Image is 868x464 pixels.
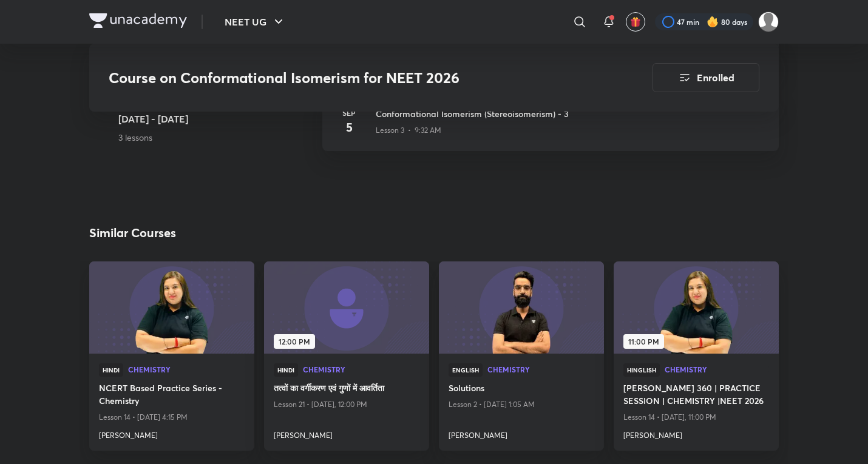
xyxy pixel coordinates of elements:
[99,382,245,409] a: NCERT Based Practice Series - Chemistry
[87,260,256,354] img: new-thumbnail
[487,366,594,373] span: Chemistry
[665,366,769,374] a: Chemistry
[623,334,664,349] span: 11:00 PM
[274,425,419,441] a: [PERSON_NAME]
[303,366,419,374] a: Chemistry
[376,107,764,120] h3: Conformational Isomerism (Stereoisomerism) - 3
[303,366,419,373] span: Chemistry
[614,261,779,354] a: new-thumbnail11:00 PM
[128,366,245,374] a: Chemistry
[274,363,298,377] span: Hindi
[99,409,245,425] p: Lesson 14 • [DATE] 4:15 PM
[264,261,429,354] a: new-thumbnail12:00 PM
[274,334,315,349] span: 12:00 PM
[487,366,594,374] a: Chemistry
[118,112,313,126] h5: [DATE] - [DATE]
[623,409,769,425] p: Lesson 14 • [DATE], 11:00 PM
[449,363,483,377] span: English
[449,425,594,441] a: [PERSON_NAME]
[337,118,361,136] h4: 5
[274,397,419,412] p: Lesson 21 • [DATE], 12:00 PM
[630,16,641,27] img: avatar
[337,107,361,118] h6: Sep
[626,12,645,32] button: avatar
[707,16,719,28] img: streak
[665,366,769,373] span: Chemistry
[623,363,660,377] span: Hinglish
[99,425,245,441] a: [PERSON_NAME]
[89,13,187,28] img: Company Logo
[262,260,430,354] img: new-thumbnail
[99,363,123,377] span: Hindi
[653,63,759,92] button: Enrolled
[89,261,254,354] a: new-thumbnail
[623,425,769,441] a: [PERSON_NAME]
[439,261,604,354] a: new-thumbnail
[109,69,584,87] h3: Course on Conformational Isomerism for NEET 2026
[89,13,187,31] a: Company Logo
[118,131,313,144] p: 3 lessons
[758,12,779,32] img: Kushagra Singh
[437,260,605,354] img: new-thumbnail
[623,382,769,409] a: [PERSON_NAME] 360 | PRACTICE SESSION | CHEMISTRY |NEET 2026
[274,382,419,397] a: तत्वों का वर्गीकरण एवं गुणों में आवर्तिता
[612,260,780,354] img: new-thumbnail
[449,397,594,412] p: Lesson 2 • [DATE] 1:05 AM
[376,125,441,136] p: Lesson 3 • 9:32 AM
[449,382,594,397] a: Solutions
[128,366,245,373] span: Chemistry
[217,10,293,34] button: NEET UG
[89,224,176,242] h2: Similar Courses
[322,93,779,166] a: Sep5Conformational Isomerism (Stereoisomerism) - 3Lesson 3 • 9:32 AM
